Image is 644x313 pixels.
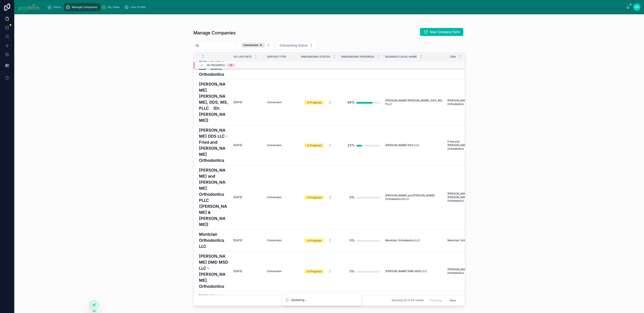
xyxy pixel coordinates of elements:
a: [PERSON_NAME] DDS LLC [385,143,445,147]
div: scrollable content [44,2,626,12]
span: In Progress [207,63,225,67]
a: Manage Companies [64,3,100,11]
span: User Profile [131,5,146,9]
span: [DATE] [233,269,242,273]
a: Montclair Orthodontics LLC [385,239,445,242]
a: [PERSON_NAME] Orthodontics [447,268,479,275]
button: Select Button [301,236,335,244]
button: Select Button [301,193,335,201]
span: [DATE] [233,239,242,242]
span: [PERSON_NAME] DMD MSD LLC [385,269,427,273]
a: Fried and [PERSON_NAME] Orthodontics [447,140,479,151]
a: [PERSON_NAME] Orthodontics [447,99,479,106]
span: DBA [450,55,456,59]
span: New Company Form [430,30,460,34]
span: [DATE] [233,195,242,199]
div: 69% [347,98,355,107]
span: Conversion [267,195,282,199]
a: Conversion [267,195,295,199]
span: [PERSON_NAME] DDS LLC [385,143,419,147]
a: Conversion [267,239,295,242]
a: Select Button [301,141,336,149]
a: Select Button [301,236,336,245]
a: [PERSON_NAME] and [PERSON_NAME] Orthodontics [447,192,479,203]
span: Conversion [267,101,282,104]
a: Select Button [301,98,336,107]
span: Conversion [267,239,282,242]
span: Montclair Orthodontics LLC [385,239,420,242]
a: Conversion [267,269,295,273]
a: 23% [341,141,380,150]
h1: Manage Companies [193,30,236,36]
span: Showing 30 of 49 results [392,299,424,302]
button: Select Button [276,41,317,50]
a: [PERSON_NAME] DDS LLC - Fried and [PERSON_NAME] Orthodontics [199,127,228,163]
span: Home [53,5,61,9]
a: [PERSON_NAME] DMD MSD LLC [385,269,445,273]
a: Montclair Orthodontics [447,239,479,242]
a: Select Button [301,193,336,202]
span: Onboarding Progress [341,55,374,59]
span: [DATE] [233,101,242,104]
img: App logo [18,4,40,11]
span: Conversion [267,143,282,147]
a: 0% [341,267,380,276]
span: [PERSON_NAME] [PERSON_NAME], DDS, MS, PLLC [385,99,445,106]
a: Montclair Orthodontics LLC [199,231,228,249]
div: Updating... [291,298,307,302]
span: Service Type [267,55,286,59]
div: 0% [350,236,355,245]
a: Home [46,3,64,11]
a: [PERSON_NAME] and [PERSON_NAME] Orthodontics PLLC [385,194,445,201]
a: [PERSON_NAME] [PERSON_NAME], DDS, MS, PLLC (Dr. [PERSON_NAME]) [199,81,228,123]
button: New Company Form [420,28,463,36]
span: Manage Companies [72,5,97,9]
span: Business Legal Name [385,55,417,59]
a: Select Button [301,267,336,275]
a: [DATE] [233,269,262,273]
a: [DATE] [233,239,262,242]
div: In Progress [307,239,321,243]
a: Conversion [267,143,295,147]
a: [DATE] [233,101,262,104]
span: Conversion [244,43,258,47]
div: 0% [350,193,355,202]
a: My Tasks [100,3,123,11]
a: User Profile [123,3,149,11]
a: 0% [341,236,380,245]
button: Select Button [301,61,335,69]
a: 0% [341,193,380,202]
div: 0% [350,267,355,276]
span: Onboarding Status [280,43,308,48]
a: [DATE] [233,143,262,147]
div: In Progress [307,143,321,147]
div: In Progress [307,101,321,105]
a: Conversion [267,101,295,104]
span: Onboarding Status [301,55,330,59]
a: [PERSON_NAME] DMD MSD LLC - [PERSON_NAME] Orthodontics [199,253,228,289]
span: [DATE] [233,143,242,147]
span: DO [635,5,639,9]
button: Select Button [238,41,274,50]
div: In Progress [307,269,321,273]
span: Go Live Date [233,55,252,59]
a: [DATE] [233,195,262,199]
a: [PERSON_NAME] and [PERSON_NAME] Orthodontics PLLC ([PERSON_NAME] & [PERSON_NAME]) [199,167,228,227]
span: Conversion [267,269,282,273]
button: Select Button [301,267,335,275]
a: 69% [341,98,380,107]
button: Unselect 1 [241,43,265,48]
button: Next [447,297,459,304]
div: 13 [229,63,232,67]
div: 23% [347,141,355,150]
